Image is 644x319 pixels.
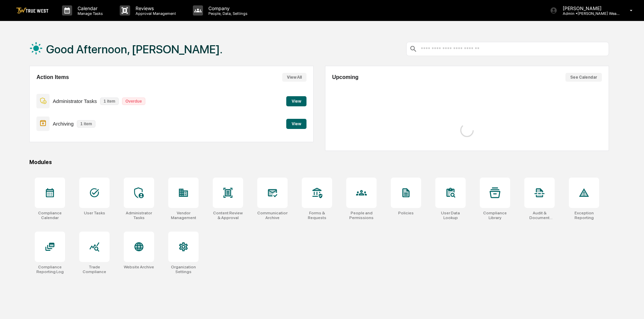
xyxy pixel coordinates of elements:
div: People and Permissions [346,211,377,220]
div: Communications Archive [257,211,288,220]
p: 1 item [100,98,119,105]
p: Company [203,5,251,11]
div: User Tasks [84,211,105,215]
p: Calendar [72,5,106,11]
div: Administrator Tasks [124,211,154,220]
p: Administrator Tasks [53,98,97,104]
p: [PERSON_NAME] [557,5,620,11]
button: View [286,119,306,129]
div: Vendor Management [168,211,199,220]
div: Organization Settings [168,265,199,274]
button: See Calendar [565,73,602,82]
img: logo [16,7,49,14]
h2: Action Items [36,74,69,80]
div: Website Archive [124,265,154,269]
p: 1 item [77,120,95,128]
div: Modules [29,159,609,165]
p: Reviews [130,5,179,11]
div: Compliance Calendar [35,211,65,220]
p: Approval Management [130,11,179,16]
p: Manage Tasks [72,11,106,16]
div: Compliance Reporting Log [35,265,65,274]
h2: Upcoming [332,74,358,80]
a: View [286,98,306,104]
div: Compliance Library [480,211,510,220]
p: Overdue [122,98,145,105]
a: View [286,120,306,127]
div: Policies [398,211,414,215]
div: Audit & Document Logs [524,211,555,220]
div: Exception Reporting [569,211,599,220]
p: Admin • [PERSON_NAME] Wealth Management [557,11,620,16]
button: View [286,96,306,106]
button: View All [282,73,306,82]
div: Forms & Requests [302,211,332,220]
p: People, Data, Settings [203,11,251,16]
div: Content Review & Approval [213,211,243,220]
div: User Data Lookup [435,211,466,220]
p: Archiving [53,121,74,127]
h1: Good Afternoon, [PERSON_NAME]. [46,43,223,56]
div: Trade Compliance [79,265,110,274]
